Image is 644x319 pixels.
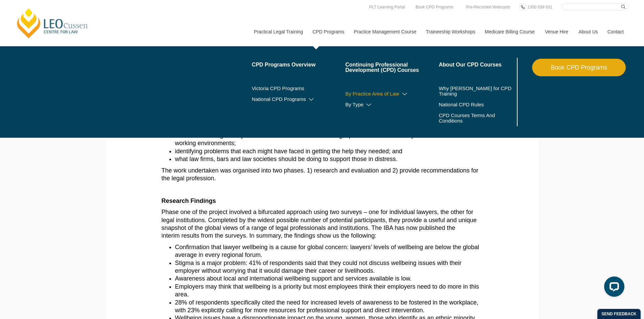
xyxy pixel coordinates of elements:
[421,17,480,46] a: Traineeship Workshops
[175,260,461,274] span: Stigma is a major problem: 41% of respondents said that they could not discuss wellbeing issues w...
[15,7,90,39] a: [PERSON_NAME] Centre for Law
[162,197,216,204] strong: Research Findings
[439,86,516,97] a: Why [PERSON_NAME] for CPD Training
[439,62,516,68] a: About Our CPD Courses
[532,59,626,76] a: Book CPD Programs
[526,3,554,11] a: 1300 039 031
[439,113,499,124] a: CPD Courses Terms And Conditions
[345,91,439,97] a: By Practice Area of Law
[162,167,479,182] span: The work undertaken was organised into two phases. 1) research and evaluation and 2) provide reco...
[249,17,308,46] a: Practical Legal Training
[252,62,345,68] a: CPD Programs Overview
[599,274,627,302] iframe: LiveChat chat widget
[307,17,349,46] a: CPD Programs
[439,102,516,107] a: National CPD Rules
[162,209,477,239] span: Phase one of the project involved a bifurcated approach using two surveys – one for individual la...
[252,86,345,91] a: Victoria CPD Programs
[349,17,421,46] a: Practice Management Course
[252,97,345,102] a: National CPD Programs
[540,17,573,46] a: Venue Hire
[175,275,412,282] span: Awareness about local and international wellbeing support and services available is low.
[345,62,439,73] a: Continuing Professional Development (CPD) Courses
[527,5,552,9] span: 1300 039 031
[480,17,540,46] a: Medicare Billing Course
[464,3,512,11] a: Pre-Recorded Webcasts
[573,17,602,46] a: About Us
[175,156,398,162] span: what law firms, bars and law societies should be doing to support those in distress.
[345,102,439,107] a: By Type
[175,148,402,155] span: identifying problems that each might have faced in getting the help they needed; and
[602,17,629,46] a: Contact
[175,299,479,314] span: 28% of respondents specifically cited the need for increased levels of awareness to be fostered i...
[175,283,479,298] span: Employers may think that wellbeing is a priority but most employees think their employers need to...
[175,244,479,258] span: Confirmation that lawyer wellbeing is a cause for global concern: lawyers’ levels of wellbeing ar...
[414,3,455,11] a: Book CPD Programs
[367,3,407,11] a: PLT Learning Portal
